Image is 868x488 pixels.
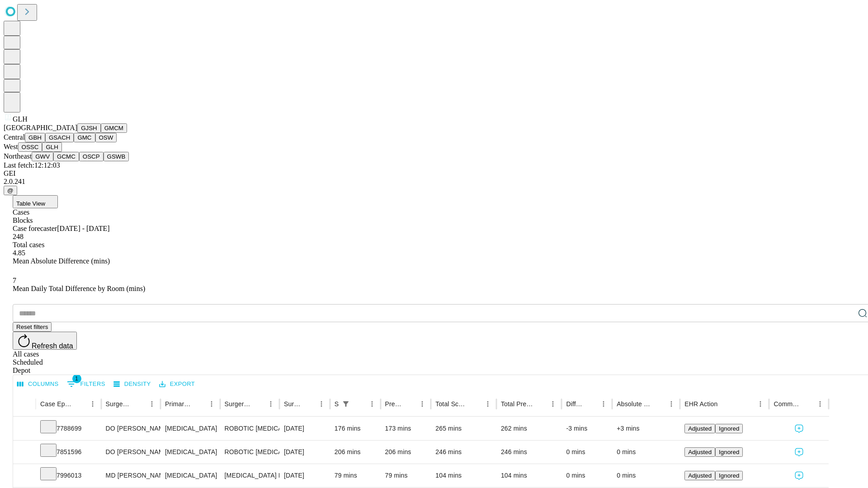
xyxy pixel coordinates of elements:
[385,464,427,487] div: 79 mins
[65,377,108,391] button: Show filters
[157,377,197,391] button: Export
[385,441,427,464] div: 206 mins
[335,400,339,408] div: Scheduled In Room Duration
[72,374,81,383] span: 1
[340,398,352,410] button: Show filters
[547,398,559,410] button: Menu
[501,441,557,464] div: 246 mins
[481,398,494,410] button: Menu
[225,400,251,408] div: Surgery Name
[366,398,378,410] button: Menu
[57,225,109,232] span: [DATE] - [DATE]
[40,441,97,464] div: 7851596
[4,161,60,169] span: Last fetch: 12:12:03
[106,417,156,440] div: DO [PERSON_NAME]
[225,464,275,487] div: [MEDICAL_DATA] PARTIAL
[385,417,427,440] div: 173 mins
[45,133,74,142] button: GSACH
[95,133,117,142] button: OSW
[335,441,376,464] div: 206 mins
[715,424,743,433] button: Ignored
[13,285,145,292] span: Mean Daily Total Difference by Room (mins)
[684,424,715,433] button: Adjusted
[252,398,264,410] button: Sort
[225,441,275,464] div: ROBOTIC [MEDICAL_DATA] PARTIAL [MEDICAL_DATA] WITH COLOPROCTOSTOMY
[715,447,743,457] button: Ignored
[4,186,17,195] button: @
[719,425,739,432] span: Ignored
[335,464,376,487] div: 79 mins
[719,449,739,455] span: Ignored
[25,133,45,142] button: GBH
[133,398,146,410] button: Sort
[284,417,325,440] div: [DATE]
[104,152,129,161] button: GSWB
[13,225,57,232] span: Case forecaster
[13,249,25,257] span: 4.85
[284,441,325,464] div: [DATE]
[534,398,547,410] button: Sort
[416,398,429,410] button: Menu
[385,400,403,408] div: Predicted In Room Duration
[13,115,28,123] span: GLH
[566,417,608,440] div: -3 mins
[32,152,53,161] button: GWV
[617,464,675,487] div: 0 mins
[7,187,14,194] span: @
[165,464,215,487] div: [MEDICAL_DATA]
[715,471,743,480] button: Ignored
[335,417,376,440] div: 176 mins
[106,464,156,487] div: MD [PERSON_NAME] [PERSON_NAME] Md
[165,417,215,440] div: [MEDICAL_DATA]
[435,400,468,408] div: Total Scheduled Duration
[225,417,275,440] div: ROBOTIC [MEDICAL_DATA] PARTIAL [MEDICAL_DATA] REMOVAL OF TERMINAL [MEDICAL_DATA]
[652,398,665,410] button: Sort
[18,421,31,437] button: Expand
[101,123,127,133] button: GMCM
[40,417,97,440] div: 7788699
[353,398,366,410] button: Sort
[566,400,584,408] div: Difference
[435,417,492,440] div: 265 mins
[617,417,675,440] div: +3 mins
[597,398,610,410] button: Menu
[18,142,42,152] button: OSSC
[13,277,16,284] span: 7
[688,472,712,479] span: Adjusted
[801,398,814,410] button: Sort
[688,425,712,432] span: Adjusted
[585,398,597,410] button: Sort
[32,342,73,350] span: Refresh data
[4,124,77,131] span: [GEOGRAPHIC_DATA]
[146,398,158,410] button: Menu
[53,152,79,161] button: GCMC
[501,400,533,408] div: Total Predicted Duration
[4,152,32,160] span: Northeast
[403,398,416,410] button: Sort
[13,332,77,350] button: Refresh data
[13,233,24,240] span: 248
[4,178,864,186] div: 2.0.241
[284,400,302,408] div: Surgery Date
[754,398,767,410] button: Menu
[435,441,492,464] div: 246 mins
[16,200,45,207] span: Table View
[719,472,739,479] span: Ignored
[718,398,731,410] button: Sort
[79,152,104,161] button: OSCP
[284,464,325,487] div: [DATE]
[86,398,99,410] button: Menu
[684,447,715,457] button: Adjusted
[13,322,52,332] button: Reset filters
[617,400,651,408] div: Absolute Difference
[165,400,191,408] div: Primary Service
[684,471,715,480] button: Adjusted
[435,464,492,487] div: 104 mins
[264,398,277,410] button: Menu
[315,398,328,410] button: Menu
[40,464,97,487] div: 7996013
[501,464,557,487] div: 104 mins
[4,169,864,178] div: GEI
[684,400,717,408] div: EHR Action
[617,441,675,464] div: 0 mins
